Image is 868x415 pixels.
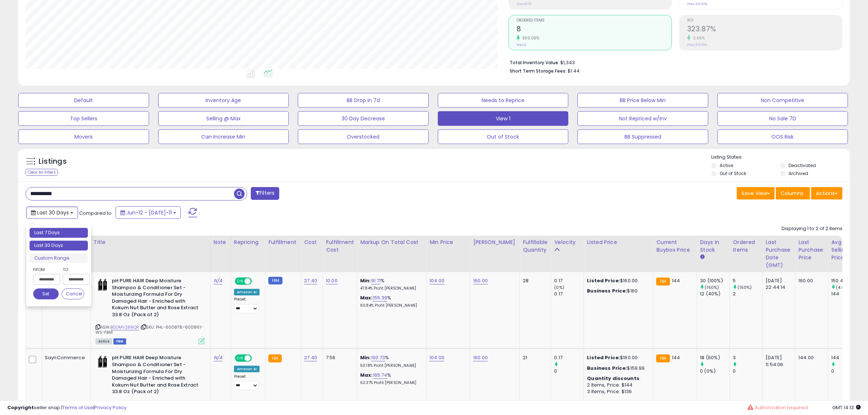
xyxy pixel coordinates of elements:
[517,2,532,6] small: Prev: $173
[587,388,647,395] div: 3 Items, Price: $136
[62,288,84,299] button: Cancel
[738,284,752,290] small: (150%)
[158,93,289,108] button: Inventory Age
[429,238,467,246] div: Min Price
[705,284,719,290] small: (150%)
[700,368,729,375] div: 0 (0%)
[766,278,790,291] div: [DATE] 22:44:14
[473,238,517,246] div: [PERSON_NAME]
[18,111,149,126] button: Top Sellers
[214,354,222,361] a: N/A
[690,35,705,41] small: 2.65%
[577,129,708,144] button: BB Suppressed
[656,238,694,254] div: Current Buybox Price
[520,35,540,41] small: 300.00%
[268,354,282,362] small: FBA
[700,254,704,260] small: Days In Stock.
[438,129,569,144] button: Out of Stock
[687,43,707,47] small: Prev: 315.51%
[720,170,746,177] label: Out of Stock
[360,295,421,308] div: %
[234,238,262,246] div: Repricing
[700,278,729,284] div: 30 (100%)
[776,187,810,199] button: Columns
[554,278,584,284] div: 0.17
[62,404,93,411] a: Terms of Use
[30,253,88,263] li: Custom Range
[554,238,581,246] div: Velocity
[113,338,126,345] span: FBM
[304,354,317,361] a: 27.40
[357,236,427,272] th: The percentage added to the cost of goods (COGS) that forms the calculator for Min & Max prices.
[473,354,488,361] a: 160.00
[96,354,110,369] img: 31S4UpkSnmL._SL40_.jpg
[587,354,620,361] b: Listed Price:
[79,210,113,217] span: Compared to:
[438,111,569,126] button: View 1
[96,278,205,344] div: ASIN:
[656,278,670,286] small: FBA
[473,277,488,284] a: 160.00
[554,284,564,290] small: (0%)
[326,238,354,254] div: Fulfillment Cost
[717,93,848,108] button: Non Competitive
[587,375,639,382] b: Quantity discounts
[96,324,203,335] span: | SKU: PHL-600878-600861-WS-FBM
[832,404,861,411] span: 2025-08-11 14:13 GMT
[672,277,680,284] span: 144
[250,278,262,284] span: OFF
[360,286,421,291] p: 47.84% Profit [PERSON_NAME]
[360,354,421,368] div: %
[798,278,822,284] div: 160.00
[371,277,381,284] a: 91.71
[18,129,149,144] button: Movers
[766,238,792,269] div: Last Purchase Date (GMT)
[110,324,139,330] a: B0DMV289QR
[587,365,647,372] div: $159.99
[7,404,126,411] div: seller snap | |
[360,303,421,308] p: 60.84% Profit [PERSON_NAME]
[360,294,373,301] b: Max:
[26,169,58,176] div: Clear All Filters
[371,354,385,361] a: 100.73
[26,206,78,219] button: Last 30 Days
[360,372,421,385] div: %
[429,277,444,284] a: 104.00
[656,354,670,362] small: FBA
[373,372,388,379] a: 165.74
[789,170,808,177] label: Archived
[720,162,733,168] label: Active
[733,291,762,297] div: 2
[523,354,545,361] div: 21
[429,354,444,361] a: 104.00
[96,278,110,292] img: 31S4UpkSnmL._SL40_.jpg
[116,206,181,219] button: Jun-12 - [DATE]-11
[737,187,775,199] button: Save View
[554,368,584,375] div: 0
[39,156,67,167] h5: Listings
[733,278,762,284] div: 5
[523,278,545,284] div: 28
[554,291,584,297] div: 0.17
[766,354,790,368] div: [DATE] 11:54:06
[268,238,298,246] div: Fulfillment
[587,278,647,284] div: $160.00
[798,354,822,361] div: 144.00
[587,365,627,372] b: Business Price:
[836,284,852,290] small: (4.44%)
[45,354,85,361] div: SaynCommerce
[577,111,708,126] button: Not Repriced w/Inv
[234,374,260,391] div: Preset:
[360,380,421,385] p: 62.37% Profit [PERSON_NAME]
[94,238,207,246] div: Title
[554,354,584,361] div: 0.17
[360,363,421,368] p: 50.18% Profit [PERSON_NAME]
[568,67,580,74] span: $1.44
[831,354,861,361] div: 144
[587,382,647,388] div: 2 Items, Price: $144
[250,355,262,361] span: OFF
[831,291,861,297] div: 144
[360,238,423,246] div: Markup on Total Cost
[234,366,260,372] div: Amazon AI
[33,266,59,273] label: From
